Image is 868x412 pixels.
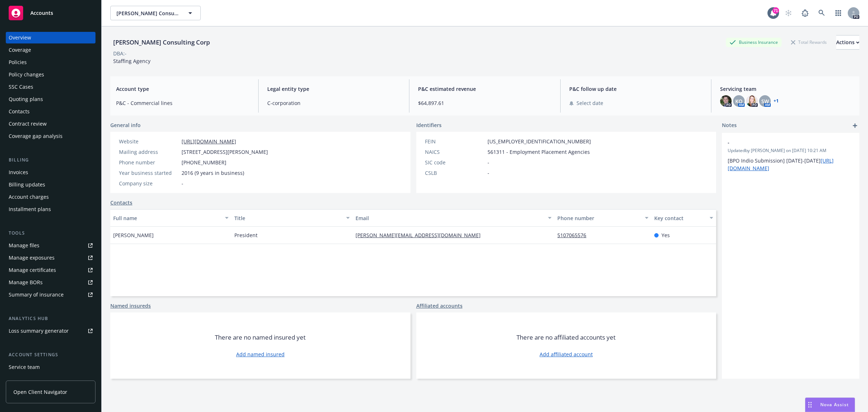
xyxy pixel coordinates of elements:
a: Coverage gap analysis [6,130,95,142]
a: [URL][DOMAIN_NAME] [182,138,236,145]
div: Manage exposures [9,252,55,264]
a: 5107065576 [557,232,592,239]
a: Installment plans [6,203,95,215]
div: Drag to move [805,398,814,412]
span: [PHONE_NUMBER] [182,159,226,166]
div: Overview [9,32,31,43]
span: Notes [722,121,737,130]
a: Start snowing [781,6,796,20]
div: CSLB [425,169,485,177]
div: Loss summary generator [9,325,69,337]
span: 2016 (9 years in business) [182,169,244,177]
a: Service team [6,361,95,373]
span: P&C - Commercial lines [116,99,250,107]
div: SSC Cases [9,81,33,93]
div: [PERSON_NAME] Consulting Corp [110,38,213,47]
a: Summary of insurance [6,289,95,300]
div: Service team [9,361,40,373]
span: There are no named insured yet [215,333,306,342]
div: Summary of insurance [9,289,64,300]
span: Servicing team [720,85,854,93]
button: Email [353,209,554,227]
button: Phone number [554,209,651,227]
a: Loss summary generator [6,325,95,337]
a: Affiliated accounts [416,302,463,310]
span: General info [110,121,141,129]
div: FEIN [425,138,485,145]
div: 71 [773,7,779,14]
span: President [234,231,258,239]
div: Account charges [9,191,49,203]
span: - [728,139,835,146]
div: Contract review [9,118,47,130]
img: photo [720,95,732,107]
button: [PERSON_NAME] Consulting Corp [110,6,201,20]
a: Account charges [6,191,95,203]
a: Policies [6,56,95,68]
a: Coverage [6,44,95,56]
div: Billing updates [9,179,45,190]
div: Email [356,214,544,222]
div: Manage BORs [9,277,43,288]
a: Billing updates [6,179,95,190]
div: Invoices [9,167,28,178]
span: 561311 - Employment Placement Agencies [488,148,590,156]
div: Policy changes [9,69,44,80]
div: DBA: - [113,50,127,57]
a: Manage certificates [6,264,95,276]
button: Actions [836,35,859,50]
a: Overview [6,32,95,43]
span: Yes [661,231,670,239]
div: Business Insurance [726,38,782,47]
a: Add named insured [236,350,285,358]
a: Policy changes [6,69,95,80]
a: Sales relationships [6,374,95,385]
span: [US_EMPLOYER_IDENTIFICATION_NUMBER] [488,138,591,145]
div: -Updatedby [PERSON_NAME] on [DATE] 10:21 AM[BPO Indio Submission] [DATE]-[DATE][URL][DOMAIN_NAME] [722,133,859,178]
div: Company size [119,180,179,187]
div: NAICS [425,148,485,156]
div: SIC code [425,159,485,166]
span: Open Client Navigator [13,388,67,396]
a: Contacts [6,106,95,117]
span: - [182,180,183,187]
a: [PERSON_NAME][EMAIL_ADDRESS][DOMAIN_NAME] [356,232,486,239]
div: Manage files [9,240,39,251]
span: P&C follow up date [569,85,703,93]
div: Installment plans [9,203,51,215]
span: SW [761,97,769,105]
div: Manage certificates [9,264,56,276]
span: KO [735,97,743,105]
span: Manage exposures [6,252,95,264]
a: +1 [774,99,779,103]
button: Nova Assist [805,398,855,412]
a: Switch app [831,6,846,20]
a: add [851,121,859,130]
div: Sales relationships [9,374,55,385]
span: [PERSON_NAME] [113,231,154,239]
div: Website [119,138,179,145]
span: There are no affiliated accounts yet [516,333,616,342]
img: photo [746,95,758,107]
a: Manage BORs [6,277,95,288]
a: Search [814,6,829,20]
div: Analytics hub [6,315,95,322]
div: Phone number [119,159,179,166]
div: Policies [9,56,27,68]
div: Year business started [119,169,179,177]
div: Quoting plans [9,93,43,105]
button: Key contact [651,209,716,227]
span: - [488,169,489,177]
span: P&C estimated revenue [418,85,552,93]
span: Nova Assist [820,402,849,408]
a: Named insureds [110,302,151,310]
span: Account type [116,85,250,93]
a: SSC Cases [6,81,95,93]
a: Accounts [6,3,95,23]
div: Coverage [9,44,31,56]
a: Contacts [110,199,132,206]
span: $64,897.61 [418,99,552,107]
div: Phone number [557,214,641,222]
span: Identifiers [416,121,442,129]
div: Total Rewards [787,38,830,47]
